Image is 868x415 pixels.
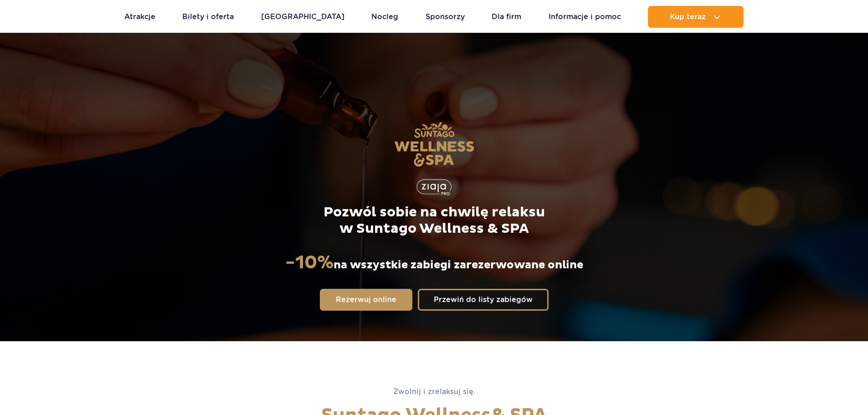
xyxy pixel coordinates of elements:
[670,13,706,21] span: Kup teraz
[394,122,474,167] img: Suntago Wellness & SPA
[261,6,344,28] a: [GEOGRAPHIC_DATA]
[549,6,621,28] a: Informacje i pomoc
[434,296,533,303] span: Przewiń do listy zabiegów
[285,204,583,237] p: Pozwól sobie na chwilę relaksu w Suntago Wellness & SPA
[336,296,396,303] span: Rezerwuj online
[492,6,521,28] a: Dla firm
[320,289,412,311] a: Rezerwuj online
[426,6,465,28] a: Sponsorzy
[285,251,583,274] p: na wszystkie zabiegi zarezerwowane online
[393,387,475,396] span: Zwolnij i zrelaksuj się.
[182,6,234,28] a: Bilety i oferta
[124,6,155,28] a: Atrakcje
[418,289,549,311] a: Przewiń do listy zabiegów
[285,251,334,274] strong: -10%
[648,6,744,28] button: Kup teraz
[371,6,398,28] a: Nocleg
